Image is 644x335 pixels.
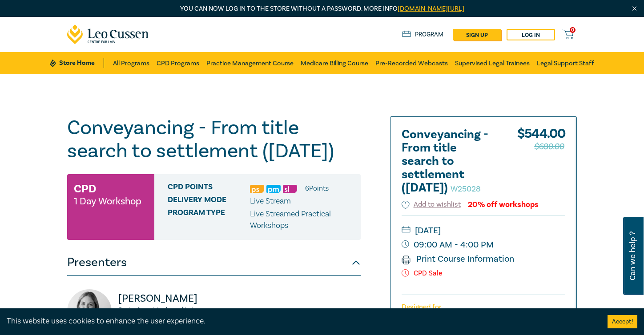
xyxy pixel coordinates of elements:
small: [DATE] [402,223,565,238]
button: Add to wishlist [402,199,461,210]
div: 20% off workshops [468,200,539,209]
span: $680.00 [534,140,564,154]
a: Supervised Legal Trainees [455,52,530,74]
p: [PERSON_NAME] [118,291,209,306]
div: This website uses cookies to enhance the user experience. [7,315,594,327]
a: CPD Programs [157,52,199,74]
span: CPD Points [168,183,250,194]
img: Substantive Law [283,185,297,193]
a: Log in [507,29,555,40]
a: Store Home [50,58,104,68]
span: Program type [168,208,250,231]
p: Designed for [402,303,565,311]
p: CPD Sale [402,269,565,278]
a: sign up [453,29,501,40]
a: All Programs [113,52,149,74]
img: Practice Management & Business Skills [266,185,281,193]
span: Can we help ? [628,222,637,290]
span: Delivery Mode [168,195,250,207]
button: Presenters [67,249,361,276]
a: Pre-Recorded Webcasts [375,52,448,74]
div: $ 544.00 [517,128,565,199]
h3: CPD [74,181,96,197]
a: Print Course Information [402,253,514,265]
button: Accept cookies [608,315,637,328]
small: 09:00 AM - 4:00 PM [402,238,565,252]
a: Program [402,30,443,40]
a: Medicare Billing Course [301,52,368,74]
h1: Conveyancing - From title search to settlement ([DATE]) [67,116,361,163]
img: Professional Skills [250,185,264,193]
span: Live Stream [250,196,291,206]
img: https://s3.ap-southeast-2.amazonaws.com/leo-cussen-store-production-content/Contacts/Lydia%20East... [67,289,112,334]
span: 0 [570,27,576,33]
small: Senior Associate, Accredited Property Law Specialist, [PERSON_NAME] [PERSON_NAME] [US_STATE] [118,307,209,331]
small: 1 Day Workshop [74,197,141,206]
img: Close [631,5,638,12]
li: 6 Point s [305,183,329,194]
a: Legal Support Staff [537,52,594,74]
a: [DOMAIN_NAME][URL] [398,4,464,13]
p: Live Streamed Practical Workshops [250,208,354,231]
h2: Conveyancing - From title search to settlement ([DATE]) [402,128,499,195]
p: You can now log in to the store without a password. More info [67,4,577,14]
small: W25028 [451,184,481,194]
a: Practice Management Course [206,52,294,74]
